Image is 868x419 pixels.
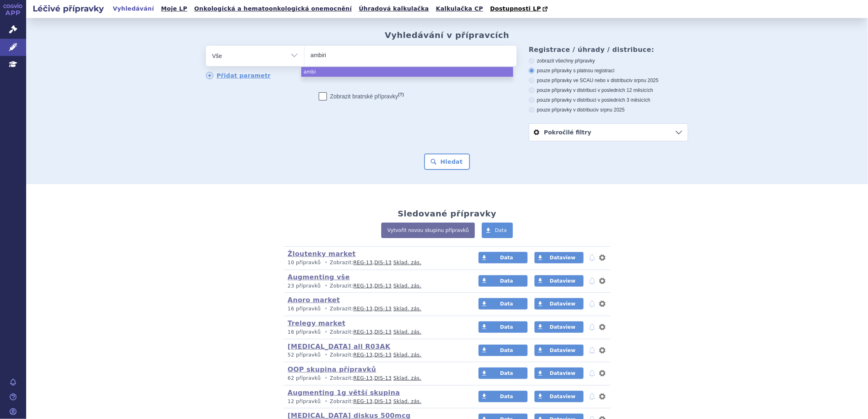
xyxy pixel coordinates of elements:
[529,124,688,141] a: Pokročilé filtry
[598,299,606,309] button: nastavení
[479,368,528,379] a: Data
[479,345,528,356] a: Data
[288,260,321,265] span: 10 přípravků
[322,398,330,405] i: •
[288,343,390,350] a: [MEDICAL_DATA] all R03AK
[288,283,463,290] p: Zobrazit: ,
[288,375,321,381] span: 62 přípravků
[550,370,575,376] span: Dataview
[288,283,321,289] span: 23 přípravků
[288,250,356,258] a: Žloutenky market
[301,67,513,77] li: ambi
[374,306,391,312] a: DIS-13
[535,252,584,263] a: Dataview
[394,329,422,335] a: Sklad. zás.
[394,399,422,404] a: Sklad. zás.
[353,352,373,358] a: REG-13
[288,306,321,312] span: 16 přípravků
[598,276,606,286] button: nastavení
[424,154,470,170] button: Hledat
[434,3,486,14] a: Kalkulačka CP
[288,319,345,327] a: Trelegy market
[482,223,513,238] a: Data
[550,348,575,353] span: Dataview
[288,305,463,312] p: Zobrazit: ,
[550,255,575,261] span: Dataview
[490,5,541,12] span: Dostupnosti LP
[535,298,584,310] a: Dataview
[322,375,330,382] i: •
[550,324,575,330] span: Dataview
[356,3,432,14] a: Úhradová kalkulačka
[110,3,157,14] a: Vyhledávání
[319,92,404,100] label: Zobrazit bratrské přípravky
[353,375,373,381] a: REG-13
[26,3,110,14] h2: Léčivé přípravky
[588,322,596,332] button: notifikace
[500,255,513,261] span: Data
[385,30,510,40] h2: Vyhledávání v přípravcích
[596,107,624,113] span: v srpnu 2025
[394,260,422,265] a: Sklad. zás.
[288,375,463,382] p: Zobrazit: ,
[535,391,584,402] a: Dataview
[374,283,391,289] a: DIS-13
[288,329,321,335] span: 16 přípravků
[535,345,584,356] a: Dataview
[322,283,330,290] i: •
[588,368,596,378] button: notifikace
[394,283,422,289] a: Sklad. zás.
[598,392,606,401] button: nastavení
[479,252,528,263] a: Data
[500,370,513,376] span: Data
[500,278,513,284] span: Data
[353,260,373,265] a: REG-13
[353,283,373,289] a: REG-13
[353,329,373,335] a: REG-13
[288,399,321,404] span: 12 přípravků
[159,3,190,14] a: Moje LP
[630,78,658,83] span: v srpnu 2025
[550,301,575,307] span: Dataview
[529,46,688,53] h3: Registrace / úhrady / distribuce:
[394,352,422,358] a: Sklad. zás.
[288,352,463,359] p: Zobrazit: ,
[288,366,376,373] a: OOP skupina přípravků
[353,306,373,312] a: REG-13
[588,276,596,286] button: notifikace
[529,67,688,74] label: pouze přípravky s platnou registrací
[288,273,350,281] a: Augmenting vše
[288,389,400,397] a: Augmenting 1g větší skupina
[322,352,330,359] i: •
[288,329,463,336] p: Zobrazit: ,
[500,324,513,330] span: Data
[479,298,528,310] a: Data
[550,278,575,284] span: Dataview
[374,329,391,335] a: DIS-13
[535,321,584,333] a: Dataview
[529,77,688,84] label: pouze přípravky ve SCAU nebo v distribuci
[479,391,528,402] a: Data
[288,296,340,304] a: Anoro market
[588,299,596,309] button: notifikace
[398,209,497,218] h2: Sledované přípravky
[479,321,528,333] a: Data
[598,322,606,332] button: nastavení
[206,72,271,79] a: Přidat parametr
[488,3,552,15] a: Dostupnosti LP
[394,375,422,381] a: Sklad. zás.
[529,97,688,103] label: pouze přípravky v distribuci v posledních 3 měsících
[288,398,463,405] p: Zobrazit: ,
[374,375,391,381] a: DIS-13
[535,368,584,379] a: Dataview
[495,227,507,233] span: Data
[398,92,404,97] abbr: (?)
[322,259,330,266] i: •
[288,352,321,358] span: 52 přípravků
[598,368,606,378] button: nastavení
[479,275,528,287] a: Data
[535,275,584,287] a: Dataview
[588,345,596,355] button: notifikace
[588,392,596,401] button: notifikace
[394,306,422,312] a: Sklad. zás.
